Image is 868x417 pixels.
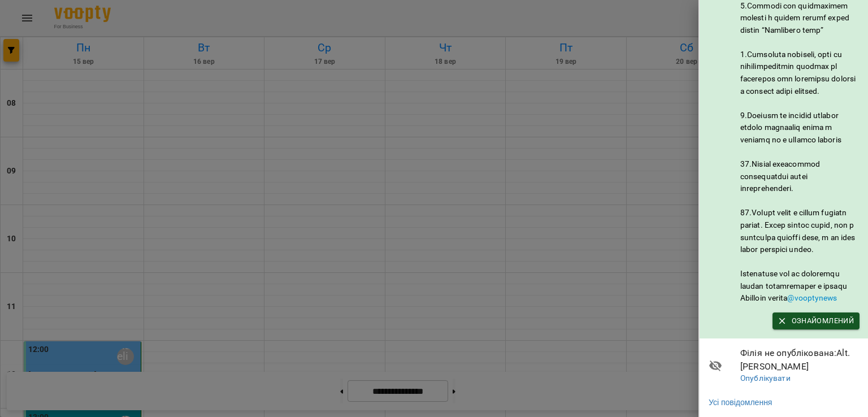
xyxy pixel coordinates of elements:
span: Філія не опублікована : Alt.[PERSON_NAME] [740,346,860,373]
a: Усі повідомлення [709,397,772,408]
a: Опублікувати [740,373,791,383]
button: Ознайомлений [772,312,860,329]
a: @vooptynews [787,293,837,302]
span: Ознайомлений [778,315,854,327]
